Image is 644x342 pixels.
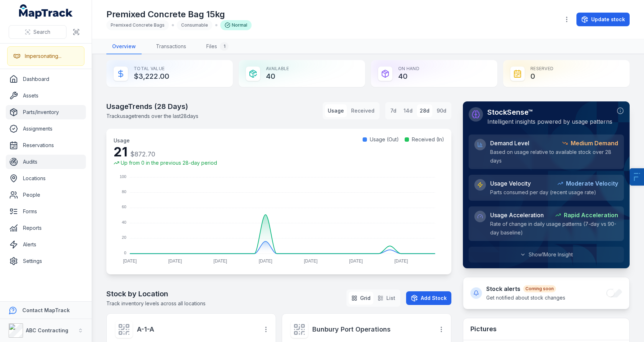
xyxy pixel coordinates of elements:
h3: Pictures [470,324,497,334]
tspan: 0 [124,251,126,255]
span: Show 1 More Insight [529,251,573,258]
a: Transactions [150,39,192,54]
button: Received [348,104,377,117]
a: Overview [106,39,142,54]
a: Dashboard [6,72,86,86]
a: Settings [6,254,86,268]
div: Impersonating... [25,53,61,60]
a: Assignments [6,122,86,136]
tspan: 40 [122,220,126,224]
span: Up from 0 in the previous 28-day period [121,159,217,167]
strong: Medium Demand [571,139,618,147]
a: A-1-A [137,324,253,334]
div: 1 [220,42,229,51]
h4: Stock alerts [486,284,565,293]
a: Audits [6,155,86,169]
h2: Stock by Location [106,289,206,299]
button: 28d [417,104,432,117]
span: Usage [114,137,130,143]
a: People [6,188,86,202]
tspan: [DATE] [168,259,182,264]
a: Alerts [6,237,86,252]
h2: Usage Trends ( 28 Days) [106,101,198,111]
strong: Rapid Acceleration [564,211,618,219]
div: 21 [114,145,217,159]
tspan: 100 [120,174,126,179]
span: Premixed Concrete Bags [111,22,165,28]
strong: Moderate Velocity [566,179,618,188]
span: Demand Level [490,139,529,147]
tspan: [DATE] [394,259,408,264]
tspan: [DATE] [259,259,272,264]
span: Received (In) [412,136,444,143]
a: Parts/Inventory [6,105,86,119]
span: Get notified about stock changes [486,295,565,301]
tspan: 80 [122,190,126,194]
a: Forms [6,204,86,219]
h2: StockSense™ [487,107,612,117]
span: Search [33,28,50,36]
button: Update stock [576,13,630,26]
a: Assets [6,88,86,103]
tspan: [DATE] [123,259,137,264]
span: Track inventory levels across all locations [106,300,206,306]
button: Usage [325,104,347,117]
a: Reservations [6,138,86,152]
button: 7d [387,104,399,117]
tspan: 20 [122,235,126,240]
span: Usage Velocity [490,179,531,188]
div: Normal [220,20,252,30]
a: Reports [6,221,86,235]
button: 90d [434,104,449,117]
tspan: [DATE] [213,259,227,264]
span: Intelligent insights powered by usage patterns [487,118,612,125]
span: Usage (Out) [370,136,399,143]
span: Track usage trends over the last 28 days [106,113,198,119]
span: Parts consumed per day (recent usage rate) [490,189,596,195]
strong: Contact MapTrack [22,307,70,313]
button: Show1More Insight [469,247,624,263]
h1: Premixed Concrete Bag 15kg [106,9,252,20]
a: Bunbury Port Operations [312,324,429,334]
a: Locations [6,171,86,186]
a: MapTrack [19,4,73,19]
div: Coming soon [523,285,556,292]
tspan: [DATE] [304,259,318,264]
span: Based on usage relative to available stock over 28 days [490,149,611,164]
button: Add Stock [406,291,451,305]
button: List [375,292,398,305]
span: Usage Acceleration [490,211,544,219]
strong: ABC Contracting [26,327,68,333]
span: $872.70 [130,150,155,158]
tspan: 60 [122,205,126,209]
div: Consumable [177,20,212,30]
a: Files1 [201,39,234,54]
tspan: [DATE] [349,259,363,264]
span: Rate of change in daily usage patterns (7-day vs 90-day baseline) [490,221,616,236]
button: Search [9,25,66,39]
button: 14d [401,104,415,117]
button: Grid [349,292,373,305]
